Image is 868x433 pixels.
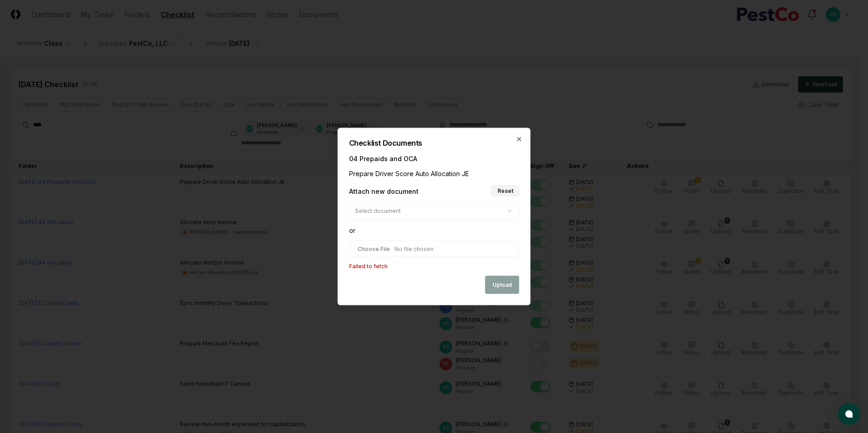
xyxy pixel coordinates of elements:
[349,169,519,178] div: Prepare Driver Score Auto Allocation JE
[349,186,419,196] div: Attach new document
[349,262,519,271] p: Failed to fetch
[492,186,519,197] button: Reset
[349,139,519,147] h2: Checklist Documents
[349,154,519,163] div: 04 Prepaids and OCA
[349,226,519,235] div: or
